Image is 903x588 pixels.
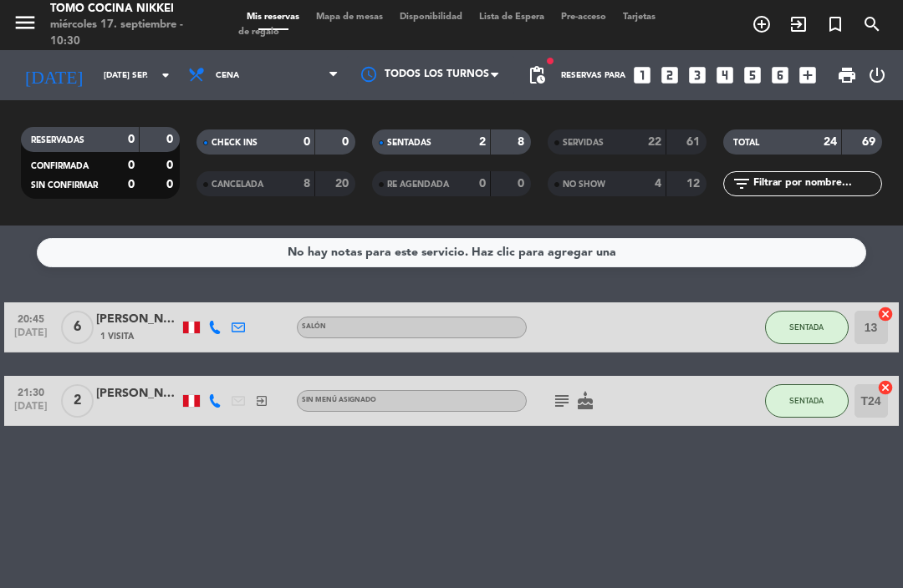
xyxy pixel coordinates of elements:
[752,175,881,193] input: Filtrar por nombre...
[10,382,52,401] span: 21:30
[61,384,94,418] span: 2
[877,306,894,322] i: cancel
[13,10,38,35] i: menu
[96,310,180,329] div: [PERSON_NAME]
[31,162,89,170] span: CONFIRMADA
[552,391,572,411] i: subject
[862,14,882,34] i: search
[561,71,625,80] span: Reservas para
[732,174,752,194] i: filter_list
[128,160,135,171] strong: 0
[563,180,605,189] span: NO SHOW
[50,1,213,18] div: Tomo Cocina Nikkei
[212,139,258,147] span: CHECK INS
[527,65,547,85] span: pending_actions
[387,180,449,189] span: RE AGENDADA
[765,311,849,344] button: SENTADA
[128,134,135,145] strong: 0
[877,379,894,396] i: cancel
[391,13,471,22] span: Disponibilidad
[31,136,84,144] span: RESERVADAS
[563,139,604,147] span: SERVIDAS
[648,136,661,148] strong: 22
[387,139,431,147] span: SENTADAS
[479,136,486,148] strong: 2
[518,178,528,190] strong: 0
[752,14,772,34] i: add_circle_outline
[789,396,824,405] span: SENTADA
[50,17,213,49] div: miércoles 17. septiembre - 10:30
[769,64,791,86] i: looks_6
[308,13,391,22] span: Mapa de mesas
[743,10,780,38] span: RESERVAR MESA
[765,384,849,418] button: SENTADA
[631,64,653,86] i: looks_one
[302,323,326,330] span: Salón
[686,136,703,148] strong: 61
[864,50,890,100] div: LOG OUT
[96,384,180,403] div: [PERSON_NAME] Ghiut
[553,13,615,22] span: Pre-acceso
[238,13,308,22] span: Mis reservas
[166,134,176,145] strong: 0
[342,136,352,148] strong: 0
[100,330,134,343] span: 1 Visita
[714,64,736,86] i: looks_4
[797,64,819,86] i: add_box
[255,394,268,408] i: exit_to_app
[61,311,94,344] span: 6
[862,136,879,148] strong: 69
[788,14,809,34] i: exit_to_app
[545,56,555,66] span: fiber_manual_record
[166,160,176,171] strong: 0
[10,327,52,347] span: [DATE]
[686,178,703,190] strong: 12
[817,10,854,38] span: Reserva especial
[479,178,486,190] strong: 0
[212,180,263,189] span: CANCELADA
[518,136,528,148] strong: 8
[825,14,845,34] i: turned_in_not
[686,64,708,86] i: looks_3
[575,391,595,411] i: cake
[10,401,52,420] span: [DATE]
[824,136,837,148] strong: 24
[156,65,176,85] i: arrow_drop_down
[867,65,887,85] i: power_settings_new
[789,322,824,332] span: SENTADA
[304,178,310,190] strong: 8
[854,10,890,38] span: BUSCAR
[13,10,38,41] button: menu
[13,58,95,93] i: [DATE]
[471,13,553,22] span: Lista de Espera
[659,64,681,86] i: looks_two
[304,136,310,148] strong: 0
[288,243,616,262] div: No hay notas para este servicio. Haz clic para agregar una
[166,179,176,190] strong: 0
[128,179,135,190] strong: 0
[335,178,352,190] strong: 20
[655,178,661,190] strong: 4
[780,10,817,38] span: WALK IN
[302,397,376,403] span: Sin menú asignado
[742,64,763,86] i: looks_5
[216,71,239,80] span: Cena
[31,181,98,190] span: SIN CONFIRMAR
[837,65,857,85] span: print
[733,139,759,147] span: TOTAL
[10,308,52,327] span: 20:45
